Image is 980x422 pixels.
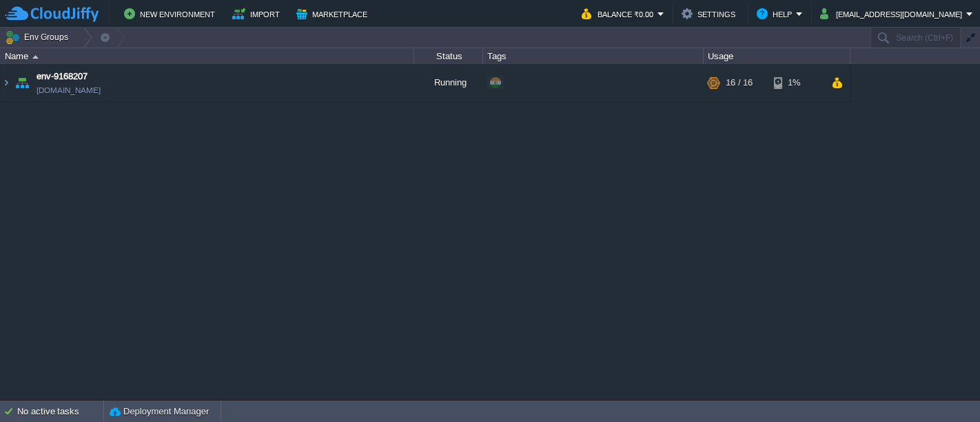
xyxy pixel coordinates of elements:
[582,6,657,22] button: Balance ₹0.00
[5,28,73,47] button: Env Groups
[124,6,219,22] button: New Environment
[774,64,819,101] div: 1%
[296,6,371,22] button: Marketplace
[1,64,12,101] img: AMDAwAAAACH5BAEAAAAALAAAAAABAAEAAAICRAEAOw==
[820,6,966,22] button: [EMAIL_ADDRESS][DOMAIN_NAME]
[726,64,753,101] div: 16 / 16
[414,64,483,101] div: Running
[757,6,796,22] button: Help
[37,70,88,83] a: env-9168207
[1,48,414,64] div: Name
[704,48,850,64] div: Usage
[32,55,39,59] img: AMDAwAAAACH5BAEAAAAALAAAAAABAAEAAAICRAEAOw==
[682,6,739,22] button: Settings
[922,367,966,408] iframe: chat widget
[232,6,284,22] button: Import
[37,83,101,97] a: [DOMAIN_NAME]
[5,6,99,23] img: CloudJiffy
[484,48,703,64] div: Tags
[12,64,32,101] img: AMDAwAAAACH5BAEAAAAALAAAAAABAAEAAAICRAEAOw==
[415,48,482,64] div: Status
[110,405,209,419] button: Deployment Manager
